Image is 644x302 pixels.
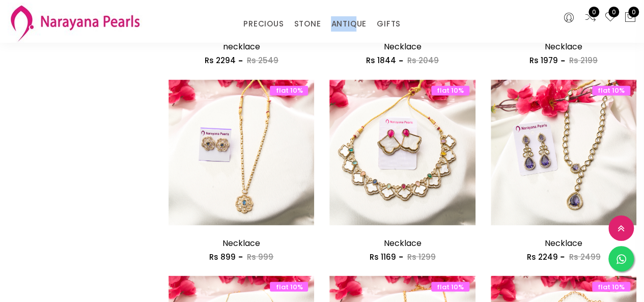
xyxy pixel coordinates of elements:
[222,237,260,249] a: Necklace
[604,11,617,24] a: 0
[247,55,278,66] span: Rs 2549
[377,16,401,32] a: GIFTS
[431,86,469,95] span: flat 10%
[529,55,558,66] span: Rs 1979
[366,55,396,66] span: Rs 1844
[628,7,639,17] span: 0
[624,11,636,24] button: 0
[331,16,367,32] a: ANTIQUE
[592,282,630,291] span: flat 10%
[407,55,439,66] span: Rs 2049
[243,16,284,32] a: PRECIOUS
[592,86,630,95] span: flat 10%
[545,41,582,52] a: Necklace
[384,41,422,52] a: Necklace
[569,55,598,66] span: Rs 2199
[584,11,597,24] a: 0
[569,251,600,262] span: Rs 2499
[294,16,321,32] a: STONE
[270,282,308,291] span: flat 10%
[270,86,308,95] span: flat 10%
[223,41,260,52] a: necklace
[247,251,273,262] span: Rs 999
[205,55,236,66] span: Rs 2294
[431,282,469,291] span: flat 10%
[545,237,582,249] a: Necklace
[370,251,396,262] span: Rs 1169
[209,251,236,262] span: Rs 899
[589,7,599,17] span: 0
[384,237,422,249] a: Necklace
[407,251,436,262] span: Rs 1299
[526,251,557,262] span: Rs 2249
[608,7,619,17] span: 0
